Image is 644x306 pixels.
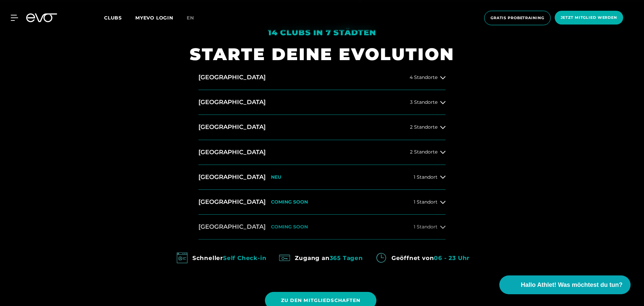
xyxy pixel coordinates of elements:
[374,250,389,265] img: evofitness
[410,100,438,105] span: 3 Standorte
[187,14,202,22] a: en
[135,15,173,21] a: MYEVO LOGIN
[192,253,267,263] div: Schneller
[410,125,438,130] span: 2 Standorte
[271,224,308,230] p: COMING SOON
[104,14,135,21] a: Clubs
[295,253,363,263] div: Zugang an
[198,98,266,106] h2: [GEOGRAPHIC_DATA]
[198,198,266,206] h2: [GEOGRAPHIC_DATA]
[190,43,454,65] h1: STARTE DEINE EVOLUTION
[330,255,363,261] em: 365 Tagen
[175,250,190,265] img: evofitness
[198,165,446,190] button: [GEOGRAPHIC_DATA]NEU1 Standort
[414,200,438,205] span: 1 Standort
[434,255,469,261] em: 06 - 23 Uhr
[198,73,266,82] h2: [GEOGRAPHIC_DATA]
[198,148,266,157] h2: [GEOGRAPHIC_DATA]
[392,253,469,263] div: Geöffnet von
[281,297,361,304] span: ZU DEN MITGLIEDSCHAFTEN
[198,190,446,215] button: [GEOGRAPHIC_DATA]COMING SOON1 Standort
[491,15,544,21] span: Gratis Probetraining
[410,149,438,155] span: 2 Standorte
[198,173,266,181] h2: [GEOGRAPHIC_DATA]
[414,224,438,229] span: 1 Standort
[198,65,446,90] button: [GEOGRAPHIC_DATA]4 Standorte
[499,275,631,294] button: Hallo Athlet! Was möchtest du tun?
[277,250,292,265] img: evofitness
[198,123,266,131] h2: [GEOGRAPHIC_DATA]
[198,215,446,239] button: [GEOGRAPHIC_DATA]COMING SOON1 Standort
[187,15,194,21] span: en
[271,174,281,180] p: NEU
[410,75,438,80] span: 4 Standorte
[104,15,122,21] span: Clubs
[482,11,553,25] a: Gratis Probetraining
[223,255,266,261] em: Self Check-in
[561,15,617,20] span: Jetzt Mitglied werden
[553,11,625,25] a: Jetzt Mitglied werden
[521,280,623,290] span: Hallo Athlet! Was möchtest du tun?
[198,90,446,115] button: [GEOGRAPHIC_DATA]3 Standorte
[414,175,438,180] span: 1 Standort
[198,115,446,140] button: [GEOGRAPHIC_DATA]2 Standorte
[198,140,446,165] button: [GEOGRAPHIC_DATA]2 Standorte
[271,199,308,205] p: COMING SOON
[198,223,266,231] h2: [GEOGRAPHIC_DATA]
